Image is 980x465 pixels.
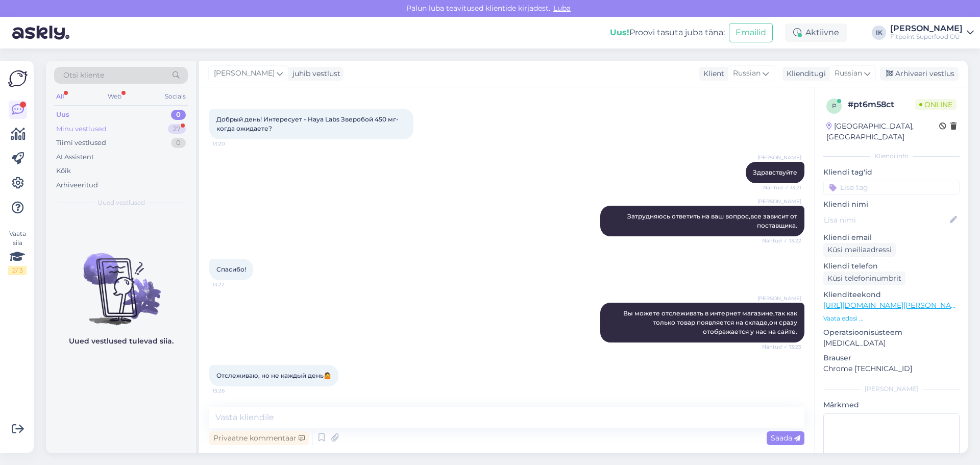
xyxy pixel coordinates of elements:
p: Kliendi nimi [823,199,960,210]
b: Uus! [610,28,629,37]
span: Nähtud ✓ 13:21 [763,184,801,191]
p: Chrome [TECHNICAL_ID] [823,363,960,374]
span: 13:26 [212,387,251,395]
div: Minu vestlused [56,124,107,134]
p: Kliendi telefon [823,261,960,272]
div: Klient [699,68,724,79]
span: [PERSON_NAME] [757,198,801,205]
span: Russian [835,68,862,79]
div: Aktiivne [785,23,847,42]
span: Вы можете отслеживать в интернет магазине,так как только товар появляется на складе,он сразу отоб... [623,309,799,335]
div: [PERSON_NAME] [823,384,960,394]
div: Socials [163,90,188,103]
span: Добрый день! Интересует - Haya Labs Зверобой 450 мг- когда ожидаете? [216,115,400,132]
div: Vaata siia [8,229,27,275]
div: Privaatne kommentaar [209,431,309,445]
div: 0 [171,110,186,120]
div: Web [106,90,124,103]
div: Kõik [56,166,71,176]
span: Uued vestlused [97,198,145,207]
input: Lisa tag [823,180,960,195]
div: Uus [56,110,69,120]
span: Luba [550,4,574,13]
span: Отслеживаю, но не каждый день🤷 [216,372,331,379]
img: Askly Logo [8,69,28,88]
span: Nähtud ✓ 13:22 [762,237,801,244]
div: Tiimi vestlused [56,138,106,148]
div: Küsi telefoninumbrit [823,272,905,285]
p: Kliendi email [823,232,960,243]
div: Proovi tasuta juba täna: [610,27,725,39]
div: 0 [171,138,186,148]
div: juhib vestlust [288,68,340,79]
span: [PERSON_NAME] [214,68,275,79]
span: Nähtud ✓ 13:23 [762,343,801,351]
span: Online [915,99,957,110]
div: Arhiveeritud [56,180,98,190]
div: AI Assistent [56,152,94,162]
div: Küsi meiliaadressi [823,243,896,257]
span: [PERSON_NAME] [757,295,801,302]
p: Brauser [823,353,960,363]
div: Fitpoint Superfood OÜ [890,33,963,41]
img: No chats [46,235,196,327]
div: Klienditugi [782,68,826,79]
p: Operatsioonisüsteem [823,327,960,338]
span: Saada [771,433,800,443]
div: [GEOGRAPHIC_DATA], [GEOGRAPHIC_DATA] [826,121,939,142]
div: IK [872,26,886,40]
span: [PERSON_NAME] [757,154,801,161]
p: Märkmed [823,400,960,410]
div: # pt6m58ct [848,99,915,111]
p: Uued vestlused tulevad siia. [69,336,174,347]
div: Arhiveeri vestlus [880,67,959,81]
span: Спасибо! [216,265,246,273]
div: All [54,90,66,103]
span: Здравствуйте [753,168,797,176]
p: Vaata edasi ... [823,314,960,323]
input: Lisa nimi [824,214,948,226]
div: 27 [168,124,186,134]
button: Emailid [729,23,773,42]
p: Kliendi tag'id [823,167,960,178]
span: 13:20 [212,140,251,148]
a: [PERSON_NAME]Fitpoint Superfood OÜ [890,25,974,41]
span: p [832,102,837,110]
span: 13:22 [212,281,251,288]
span: Russian [733,68,761,79]
div: [PERSON_NAME] [890,25,963,33]
div: 2 / 3 [8,266,27,275]
p: [MEDICAL_DATA] [823,338,960,349]
span: Затрудняюсь ответить на ваш вопрос,все зависит от поставщика. [627,212,799,229]
p: Klienditeekond [823,289,960,300]
div: Kliendi info [823,152,960,161]
span: Otsi kliente [63,70,104,81]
